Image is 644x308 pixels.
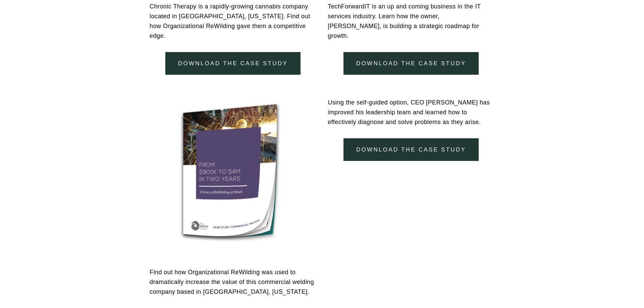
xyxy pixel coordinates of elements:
[328,2,495,41] p: TechForwardIT is an up and coming business in the IT services industry. Learn how the owner, [PER...
[328,98,495,127] p: Using the self-guided option, CEO [PERSON_NAME] has improved his leadership team and learned how ...
[10,40,22,51] a: Need help?
[5,32,96,115] img: Rough Water SEO
[15,24,87,30] p: Plugin is loading...
[150,2,316,41] p: Chronic Therapy is a rapidly-growing cannabis company located in [GEOGRAPHIC_DATA], [US_STATE]. F...
[15,17,87,24] p: Get ready!
[150,267,316,297] p: Find out how Organizational ReWilding was used to dramatically increase the value of this commerc...
[343,138,479,161] a: download the case study
[165,52,301,75] a: download the case study
[48,5,54,11] img: SEOSpace
[343,52,479,75] a: download the case study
